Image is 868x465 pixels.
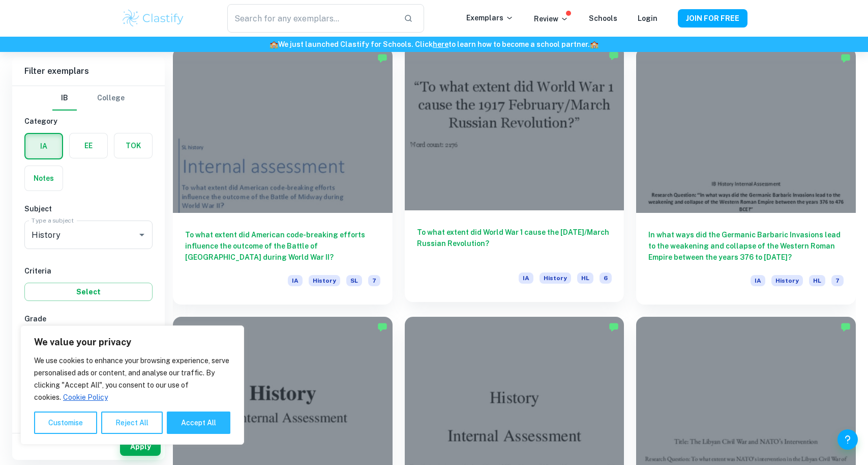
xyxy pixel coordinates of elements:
[841,322,851,332] img: Marked
[97,86,125,111] button: College
[589,14,617,22] a: Schools
[227,4,395,33] input: Search for any exemplars...
[837,429,858,450] button: Help and Feedback
[34,336,230,348] p: We value your privacy
[173,48,393,305] a: To what extent did American code-breaking efforts influence the outcome of the Battle of [GEOGRAP...
[24,283,153,301] button: Select
[52,86,77,111] button: IB
[534,13,568,24] p: Review
[121,8,186,29] img: Clastify logo
[771,275,803,286] span: History
[377,53,387,63] img: Marked
[417,227,612,260] h6: To what extent did World War 1 cause the [DATE]/March Russian Revolution?
[519,272,533,284] span: IA
[135,228,149,242] button: Open
[24,265,153,277] h6: Criteria
[368,275,380,286] span: 7
[120,437,161,456] button: Apply
[377,322,387,332] img: Marked
[288,275,303,286] span: IA
[70,133,107,158] button: EE
[114,133,152,158] button: TOK
[678,9,747,28] button: JOIN FOR FREE
[34,412,97,434] button: Customise
[540,272,571,284] span: History
[34,354,230,403] p: We use cookies to enhance your browsing experience, serve personalised ads or content, and analys...
[24,116,153,127] h6: Category
[101,412,163,434] button: Reject All
[309,275,340,286] span: History
[751,275,765,286] span: IA
[638,14,657,22] a: Login
[841,53,851,63] img: Marked
[609,50,619,61] img: Marked
[600,272,612,284] span: 6
[609,322,619,332] img: Marked
[809,275,825,286] span: HL
[167,412,230,434] button: Accept All
[25,134,62,158] button: IA
[466,12,514,23] p: Exemplars
[24,313,153,324] h6: Grade
[577,272,593,284] span: HL
[12,57,165,86] h6: Filter exemplars
[636,48,856,305] a: In what ways did the Germanic Barbaric Invasions lead to the weakening and collapse of the Wester...
[185,229,380,263] h6: To what extent did American code-breaking efforts influence the outcome of the Battle of [GEOGRAP...
[32,216,74,225] label: Type a subject
[63,393,108,402] a: Cookie Policy
[270,40,278,48] span: 🏫
[405,48,624,305] a: To what extent did World War 1 cause the [DATE]/March Russian Revolution?IAHistoryHL6
[24,203,153,214] h6: Subject
[831,275,844,286] span: 7
[648,229,844,263] h6: In what ways did the Germanic Barbaric Invasions lead to the weakening and collapse of the Wester...
[590,40,598,48] span: 🏫
[433,40,448,48] a: here
[52,86,125,111] div: Filter type choice
[20,325,244,445] div: We value your privacy
[346,275,362,286] span: SL
[2,39,866,50] h6: We just launched Clastify for Schools. Click to learn how to become a school partner.
[25,166,63,190] button: Notes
